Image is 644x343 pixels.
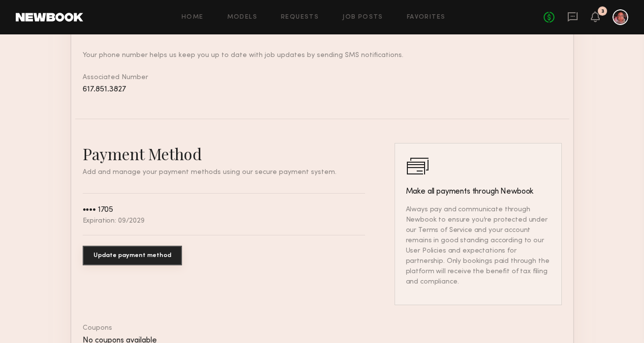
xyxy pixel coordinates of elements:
[83,218,145,225] div: Expiration: 09/2029
[83,72,562,95] div: Associated Number
[407,14,446,21] a: Favorites
[83,50,562,60] div: Your phone number helps us keep you up to date with job updates by sending SMS notifications.
[83,206,114,214] div: •••• 1705
[601,9,604,14] div: 3
[406,186,551,198] h3: Make all payments through Newbook
[342,14,383,21] a: Job Posts
[227,14,257,21] a: Models
[83,143,365,164] h2: Payment Method
[182,14,204,21] a: Home
[83,246,182,265] button: Update payment method
[406,204,551,287] p: Always pay and communicate through Newbook to ensure you’re protected under our Terms of Service ...
[83,169,365,176] p: Add and manage your payment methods using our secure payment system.
[83,325,562,332] div: Coupons
[83,86,126,93] span: 617.851.3827
[281,14,319,21] a: Requests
